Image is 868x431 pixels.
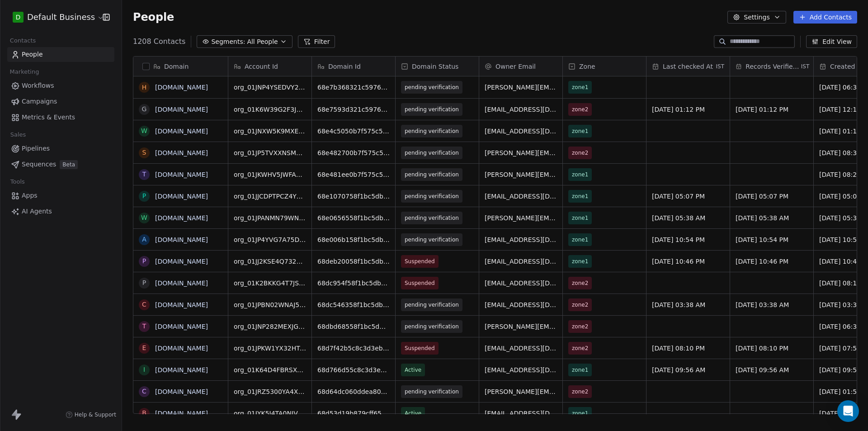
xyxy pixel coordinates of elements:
span: [DATE] 03:38 AM [736,300,808,309]
button: Settings [727,11,786,24]
span: 68e4c5050b7f575c569bd38b [317,127,390,136]
span: Pipelines [22,144,50,153]
div: p [142,256,146,266]
span: Zone [579,62,595,71]
a: [DOMAIN_NAME] [155,388,208,395]
span: Suspended [405,257,435,266]
span: org_01JPANMN79WNN3H8WG61FN7N3V [234,213,306,223]
span: [EMAIL_ADDRESS][DOMAIN_NAME] [485,105,557,114]
span: Active [405,409,421,418]
span: zone2 [572,344,588,353]
span: 68e006b158f1bc5db717d653 [317,235,390,244]
a: [DOMAIN_NAME] [155,258,208,265]
div: p [142,191,146,201]
span: D [16,13,21,22]
span: zone1 [572,257,588,266]
div: c [142,387,146,396]
span: IST [716,63,724,70]
span: org_01JPKW1YX32HTCRD7H3EA4MAD6 [234,344,306,353]
span: pending verification [405,300,459,309]
span: [PERSON_NAME][EMAIL_ADDRESS][DOMAIN_NAME] [485,83,557,92]
a: [DOMAIN_NAME] [155,193,208,200]
span: zone1 [572,170,588,179]
a: [DOMAIN_NAME] [155,301,208,308]
span: [DATE] 01:12 PM [736,105,808,114]
span: 68dc546358f1bc5db7e60dc5 [317,300,390,309]
span: Beta [60,160,78,169]
span: org_01JPBN02WNAJ5TTR3NHAT2FNPE [234,300,306,309]
span: Suspended [405,344,435,353]
a: Apps [7,188,114,203]
a: [DOMAIN_NAME] [155,214,208,222]
div: t [142,170,146,179]
span: 68e0656558f1bc5db71b9226 [317,213,390,223]
span: pending verification [405,148,459,157]
div: Domain Status [396,57,479,76]
span: [DATE] 05:38 AM [736,213,808,223]
span: [DATE] 08:10 PM [736,344,808,353]
span: Domain [164,62,189,71]
span: zone2 [572,148,588,157]
div: p [142,278,146,288]
div: w [141,213,147,223]
span: org_01K2BKKG4T7JSPXTE3J3QNTTBX [234,279,306,288]
span: org_01JYK5J4TA0NJVA6PQ8FDQEWWQ [234,409,306,418]
div: b [142,408,146,418]
div: Domain Id [312,57,395,76]
span: Last checked At [663,62,713,71]
span: [DATE] 10:54 PM [736,235,808,244]
span: 68e7593d321c5976a8695673 [317,105,390,114]
span: Campaigns [22,97,57,106]
span: [EMAIL_ADDRESS][DOMAIN_NAME] [485,344,557,353]
button: Add Contacts [793,11,857,24]
span: org_01K6W39G2F3JFTNV0D18RGT1XC [234,105,306,114]
span: [DATE] 05:07 PM [652,192,724,201]
div: h [142,83,147,92]
span: Sequences [22,160,56,169]
div: t [142,322,146,331]
span: 1208 Contacts [133,36,185,47]
a: [DOMAIN_NAME] [155,128,208,135]
div: a [142,235,146,244]
span: Domain Id [328,62,361,71]
span: People [133,10,174,24]
span: 68e7b368321c5976a86ed953 [317,83,390,92]
div: s [142,148,146,157]
a: [DOMAIN_NAME] [155,323,208,330]
span: [DATE] 10:54 PM [652,235,724,244]
a: AI Agents [7,204,114,219]
span: org_01JP4YVG7A75DJXREQ4WDBVPH9 [234,235,306,244]
span: zone2 [572,322,588,331]
div: i [143,365,145,374]
span: 68e481ee0b7f575c56969210 [317,170,390,179]
a: Help & Support [66,411,116,418]
div: Open Intercom Messenger [837,400,859,422]
span: 68d7f42b5c8c3d3eb6f42ac3 [317,344,390,353]
span: Active [405,365,421,374]
a: [DOMAIN_NAME] [155,171,208,178]
span: [EMAIL_ADDRESS][DOMAIN_NAME] [485,300,557,309]
span: pending verification [405,192,459,201]
span: [DATE] 05:07 PM [736,192,808,201]
span: [DATE] 08:10 PM [652,344,724,353]
span: 68d766d55c8c3d3eb6f03a84 [317,365,390,374]
span: pending verification [405,105,459,114]
span: zone1 [572,192,588,201]
div: Owner Email [479,57,562,76]
span: Contacts [6,34,40,47]
span: AI Agents [22,207,52,216]
span: zone2 [572,105,588,114]
div: Domain [133,57,228,76]
a: [DOMAIN_NAME] [155,149,208,156]
span: Segments: [211,37,245,47]
span: pending verification [405,322,459,331]
span: zone1 [572,409,588,418]
span: People [22,50,43,59]
span: [DATE] 05:38 AM [652,213,724,223]
span: [EMAIL_ADDRESS][DOMAIN_NAME] [485,279,557,288]
span: [PERSON_NAME][EMAIL_ADDRESS][DOMAIN_NAME] [485,387,557,396]
span: Workflows [22,81,54,90]
span: [DATE] 01:12 PM [652,105,724,114]
div: e [142,343,146,353]
span: org_01K64D4FBRSXTTHJPN8HN763CK [234,365,306,374]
